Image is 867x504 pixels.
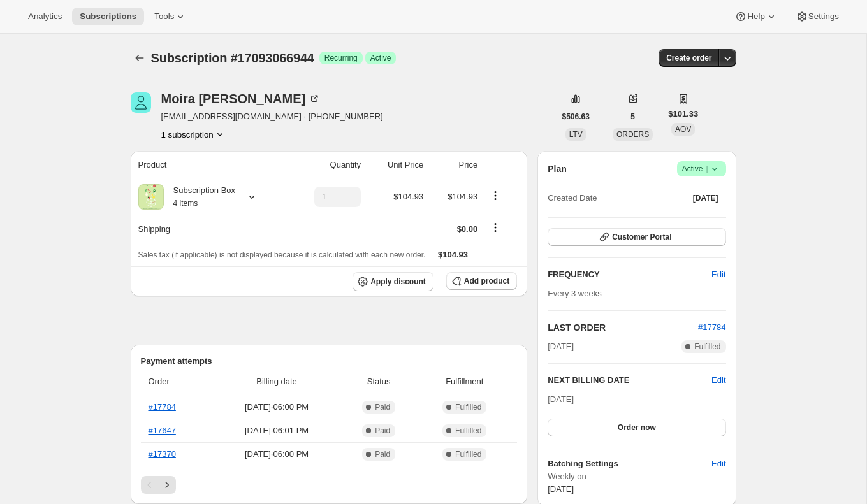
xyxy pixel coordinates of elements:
button: Customer Portal [548,228,725,246]
h2: Plan [548,162,567,175]
th: Shipping [131,215,287,243]
button: Product actions [161,128,226,141]
span: Paid [375,402,390,412]
span: Help [747,11,764,22]
span: Fulfilled [455,402,481,412]
span: [EMAIL_ADDRESS][DOMAIN_NAME] · [PHONE_NUMBER] [161,110,383,123]
span: Tools [154,11,174,22]
span: [DATE] [693,193,718,203]
span: LTV [569,130,583,139]
span: Order now [618,422,656,433]
span: $0.00 [457,224,478,234]
span: AOV [675,125,691,134]
span: 5 [630,112,635,122]
span: Paid [375,449,390,459]
button: Product actions [485,189,506,203]
button: 5 [623,108,643,126]
h2: LAST ORDER [548,321,698,334]
span: [DATE] [548,394,574,404]
a: #17784 [149,402,176,412]
th: Order [141,368,212,396]
span: Fulfilled [694,342,720,352]
span: Active [682,162,721,175]
button: Edit [704,264,733,285]
button: Edit [711,374,725,387]
span: Fulfillment [419,375,509,388]
th: Quantity [287,151,365,179]
span: Analytics [28,11,62,22]
span: $104.93 [448,192,477,201]
button: Subscriptions [72,8,144,25]
span: Active [370,53,391,63]
span: [DATE] [548,340,574,353]
span: Recurring [324,53,358,63]
span: [DATE] · 06:00 PM [215,401,338,414]
span: Billing date [215,375,338,388]
button: Add product [446,272,517,290]
h2: Payment attempts [141,355,518,368]
img: product img [138,184,164,210]
iframe: Intercom live chat [824,448,854,479]
span: Every 3 weeks [548,289,602,298]
div: Subscription Box [164,184,236,210]
span: Status [346,375,412,388]
button: Subscriptions [131,49,149,67]
div: Moira [PERSON_NAME] [161,92,321,105]
span: $104.93 [438,250,468,259]
span: Weekly on [548,470,725,483]
button: Settings [788,8,847,25]
a: #17784 [698,322,725,332]
nav: Pagination [141,476,518,494]
th: Product [131,151,287,179]
h2: NEXT BILLING DATE [548,374,711,387]
span: $506.63 [562,112,590,122]
button: Order now [548,419,725,436]
span: Fulfilled [455,426,481,436]
span: Add product [464,276,509,286]
span: Paid [375,426,390,436]
h6: Batching Settings [548,457,711,470]
button: Analytics [20,8,69,25]
button: Help [727,8,785,25]
button: Shipping actions [485,220,506,234]
span: [DATE] [548,484,574,494]
span: $104.93 [393,192,423,201]
button: Create order [659,49,719,67]
span: Fulfilled [455,449,481,459]
button: Apply discount [353,272,433,291]
span: Create order [666,53,711,63]
span: Customer Portal [612,232,671,242]
span: ORDERS [616,130,649,139]
a: #17647 [149,426,176,435]
span: Created Date [548,192,597,205]
button: [DATE] [685,189,726,207]
span: [DATE] · 06:01 PM [215,424,338,437]
button: Tools [147,8,194,25]
span: Apply discount [370,277,426,287]
span: Sales tax (if applicable) is not displayed because it is calculated with each new order. [138,250,426,259]
a: #17370 [149,449,176,459]
button: $506.63 [555,108,597,126]
th: Price [427,151,481,179]
th: Unit Price [365,151,427,179]
span: | [706,164,708,174]
span: [DATE] · 06:00 PM [215,448,338,461]
h2: FREQUENCY [548,268,711,281]
span: $101.33 [668,108,698,120]
button: Next [158,476,176,494]
span: Subscriptions [80,11,136,22]
button: #17784 [698,321,725,334]
button: Edit [704,454,733,474]
span: Subscription #17093066944 [151,51,314,65]
span: Edit [711,268,725,281]
small: 4 items [173,199,198,208]
span: Edit [711,457,725,470]
span: Settings [808,11,839,22]
span: Moira Hutchinson [131,92,151,113]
